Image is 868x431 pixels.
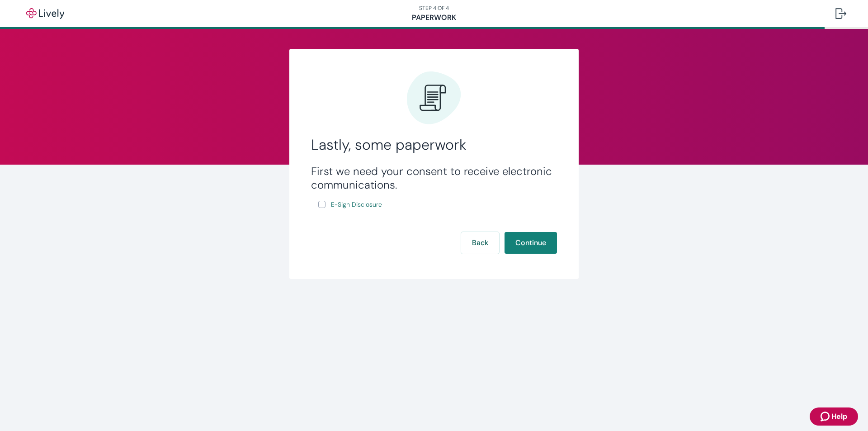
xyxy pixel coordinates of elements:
img: Lively [20,8,71,19]
button: Back [461,232,499,254]
button: Continue [505,232,557,254]
a: e-sign disclosure document [329,199,384,210]
span: E-Sign Disclosure [331,200,382,209]
button: Zendesk support iconHelp [810,407,858,426]
h3: First we need your consent to receive electronic communications. [311,165,557,192]
h2: Lastly, some paperwork [311,136,557,154]
span: Help [831,411,847,422]
svg: Zendesk support icon [821,411,831,422]
button: Log out [828,3,854,24]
